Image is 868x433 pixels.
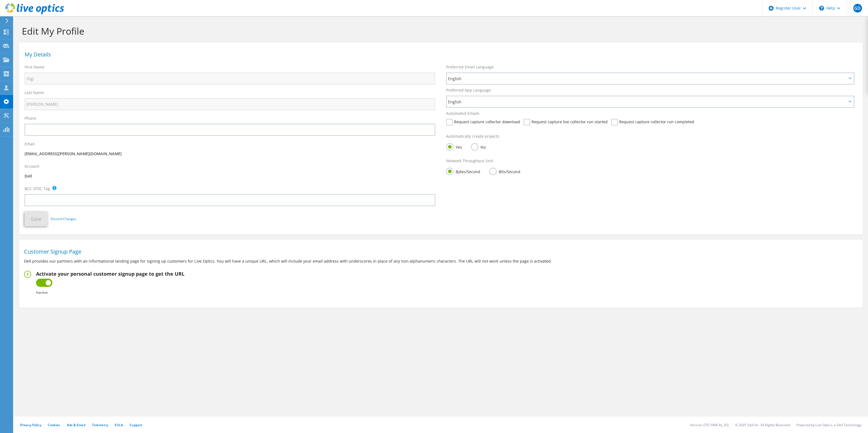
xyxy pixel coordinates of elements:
svg: \n [819,6,824,11]
label: No [471,143,486,150]
p: Dell [25,173,435,179]
h2: Activate your personal customer signup page to get the URL [36,271,184,277]
span: GD [853,4,862,13]
a: Discard Changes [50,216,76,222]
label: BCC SFDC Tag [25,186,50,191]
b: Inactive [36,290,48,295]
label: Automatically create projects [446,134,499,139]
h1: Customer Signup Page [24,249,855,254]
label: Request capture collector run completed [611,119,694,125]
a: EULA [115,423,123,427]
p: Dell provides our partners with an informational landing page for signing up customers for Live O... [24,258,858,264]
li: Powered by Live Optics, a Dell Technology [797,423,861,427]
h1: My Details [25,52,854,57]
button: Save [25,212,48,226]
label: Network Throughput Unit [446,158,493,164]
label: Last Name [25,90,44,95]
a: Ads & Email [67,423,85,427]
a: Cookies [48,423,60,427]
label: Bits/Second [489,168,520,175]
label: Preferred Email Language [446,64,494,70]
span: English [448,75,846,82]
label: Email [25,141,35,147]
span: English [448,98,846,105]
label: First Name [25,64,44,70]
label: Bytes/Second [446,168,480,175]
label: Preferred App Language [446,88,491,93]
label: Account [25,164,39,169]
li: © 2025 Dell Inc. All Rights Reserved [735,423,790,427]
li: Version: [TECHNICAL_ID] [690,423,729,427]
label: Request capture collector download [446,119,520,125]
a: Privacy Policy [20,423,41,427]
a: Telemetry [92,423,108,427]
p: [EMAIL_ADDRESS][PERSON_NAME][DOMAIN_NAME] [25,151,435,157]
label: Request capture live collector run started [524,119,608,125]
label: Automated Emails [446,111,479,116]
a: Support [130,423,142,427]
label: Yes [446,143,462,150]
h1: Edit My Profile [22,25,857,37]
label: Phone [25,116,36,121]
